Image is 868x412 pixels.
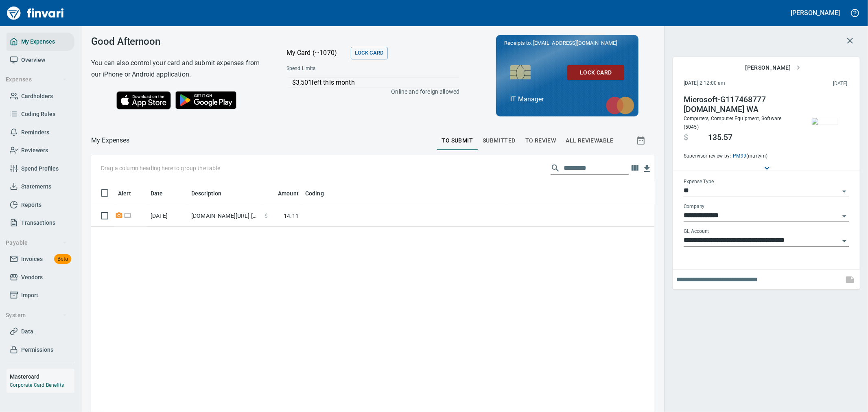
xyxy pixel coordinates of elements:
a: My Expenses [7,33,74,51]
span: Data [21,327,33,337]
span: 135.57 [708,133,732,142]
span: Lock Card [355,48,384,58]
span: Receipt Required [115,213,123,218]
td: [DOMAIN_NAME][URL] [PHONE_NUMBER] [GEOGRAPHIC_DATA] [188,205,261,227]
span: Reviewers [21,145,48,156]
h6: You can also control your card and submit expenses from our iPhone or Android application. [91,57,266,80]
span: Supervisor review by: (martym) [684,152,794,160]
p: Drag a column heading here to group the table [101,164,220,172]
span: Computers, Computer Equipment, Software (5045) [684,116,782,130]
span: To Submit [442,136,473,146]
span: This charge was settled by the merchant and appears on the 2025/10/11 statement. [779,80,848,88]
label: Expense Type [684,180,714,184]
h6: Mastercard [10,372,74,381]
span: Payable [6,238,67,248]
button: Show transactions within a particular date range [629,131,655,150]
span: Cardholders [21,91,53,101]
span: To Review [525,136,556,146]
span: Amount [278,188,299,198]
a: PM99 [731,153,747,159]
span: Coding [305,188,324,198]
button: Payable [2,235,70,250]
label: GL Account [684,229,709,234]
span: All Reviewable [566,136,614,146]
button: Lock Card [567,65,624,80]
span: Amount [267,188,299,198]
a: Vendors [7,268,74,287]
a: Import [7,286,74,305]
span: Description [191,188,222,198]
span: [PERSON_NAME] [745,63,800,73]
h4: Microsoft-G117468777 [DOMAIN_NAME] WA [684,95,794,114]
span: [DATE] 2:12:00 am [684,79,779,88]
span: Reports [21,200,42,210]
button: Lock Card [351,47,388,59]
span: System [6,310,67,320]
span: Reminders [21,127,49,138]
span: [EMAIL_ADDRESS][DOMAIN_NAME] [532,39,618,47]
span: Overview [21,55,45,65]
span: Invoices [21,254,43,264]
a: Finvari [5,3,66,23]
a: Spend Profiles [7,160,74,178]
img: receipts%2Ftapani%2F2025-10-12%2FwRyD7Dpi8Aanou5rLXT8HKXjbai2__glq5kjUzNOm9FYsG5FXM.jpg [812,118,838,125]
span: Vendors [21,272,43,283]
button: Open [839,186,850,197]
h5: [PERSON_NAME] [791,9,840,17]
span: $ [684,133,688,142]
span: Coding [305,188,335,198]
span: Alert [118,188,131,198]
button: Download table [641,162,653,175]
p: Online and foreign allowed [280,88,460,96]
span: Statements [21,182,51,192]
a: Corporate Card Benefits [10,382,64,388]
span: $ [265,212,268,220]
span: Permissions [21,345,53,355]
span: Description [191,188,232,198]
button: Open [839,210,850,222]
span: Expenses [6,75,67,85]
img: mastercard.svg [602,92,638,118]
a: Reviewers [7,141,74,160]
a: Overview [7,51,74,69]
img: Get it on Google Play [171,87,241,114]
a: Reports [7,196,74,214]
button: [PERSON_NAME] [789,7,842,19]
span: Beta [54,254,71,264]
span: Date [151,188,174,198]
span: Submitted [483,136,516,146]
button: System [2,308,70,323]
button: Open [839,235,850,247]
a: Transactions [7,214,74,232]
span: This records your note into the expense [840,270,860,289]
a: Reminders [7,123,74,142]
span: Date [151,188,163,198]
p: Receipts to: [504,39,630,47]
button: [PERSON_NAME] [742,60,804,75]
p: IT Manager [510,94,624,104]
label: Company [684,204,705,209]
img: Download on the App Store [116,91,171,110]
a: Data [7,322,74,341]
a: Permissions [7,341,74,359]
a: Statements [7,178,74,196]
p: My Expenses [91,136,130,145]
button: Expenses [2,72,70,87]
p: My Card (···1070) [286,48,348,58]
a: InvoicesBeta [7,250,74,268]
button: Close transaction [840,31,860,50]
span: Alert [118,188,142,198]
nav: breadcrumb [91,136,130,145]
span: 14.11 [284,212,299,220]
h3: Good Afternoon [91,36,266,47]
span: Lock Card [574,68,618,78]
span: Import [21,290,38,300]
span: Coding Rules [21,109,55,119]
button: Choose columns to display [629,162,641,174]
span: Transactions [21,218,55,228]
span: My Expenses [21,37,55,47]
p: $3,501 left this month [292,78,459,88]
a: Cardholders [7,87,74,105]
span: Online transaction [123,213,132,218]
span: Spend Profiles [21,164,59,174]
